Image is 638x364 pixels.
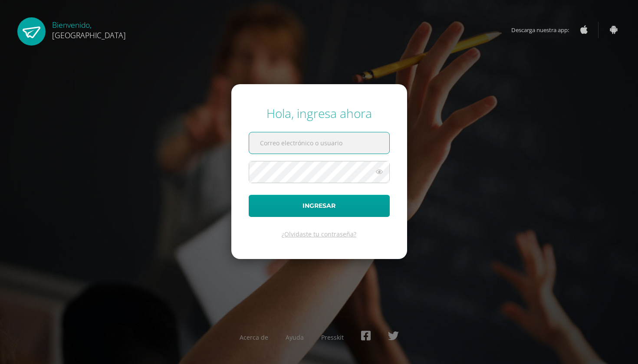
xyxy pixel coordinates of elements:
[282,230,356,238] a: ¿Olvidaste tu contraseña?
[321,333,344,341] a: Presskit
[240,333,268,341] a: Acerca de
[52,30,126,40] span: [GEOGRAPHIC_DATA]
[52,17,126,40] div: Bienvenido,
[286,333,304,341] a: Ayuda
[249,195,390,217] button: Ingresar
[249,132,389,154] input: Correo electrónico o usuario
[249,105,390,121] div: Hola, ingresa ahora
[511,22,578,38] span: Descarga nuestra app:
